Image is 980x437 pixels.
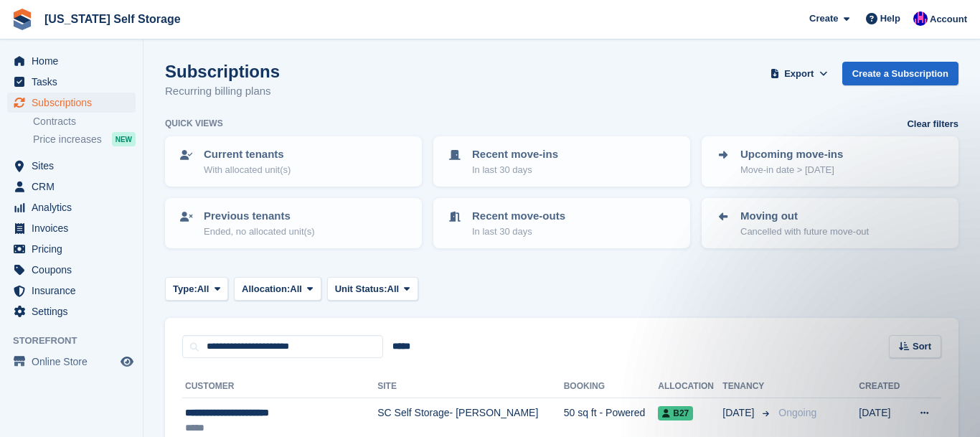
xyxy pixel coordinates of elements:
[7,239,136,259] a: menu
[32,301,118,321] span: Settings
[204,163,291,177] p: With allocated unit(s)
[32,51,118,71] span: Home
[7,197,136,217] a: menu
[387,282,400,296] span: All
[740,208,869,225] p: Moving out
[658,375,722,398] th: Allocation
[197,282,209,296] span: All
[7,301,136,321] a: menu
[327,277,418,301] button: Unit Status: All
[234,277,321,301] button: Allocation: All
[842,62,958,85] a: Create a Subscription
[204,208,315,225] p: Previous tenants
[913,339,931,354] span: Sort
[166,199,420,247] a: Previous tenants Ended, no allocated unit(s)
[472,146,558,163] p: Recent move-ins
[7,51,136,71] a: menu
[880,11,900,26] span: Help
[166,138,420,185] a: Current tenants With allocated unit(s)
[740,225,869,239] p: Cancelled with future move-out
[7,93,136,113] a: menu
[658,406,693,420] span: B27
[784,67,814,81] span: Export
[32,260,118,280] span: Coupons
[39,7,187,31] a: [US_STATE] Self Storage
[112,132,136,146] div: NEW
[32,239,118,259] span: Pricing
[722,405,757,420] span: [DATE]
[165,277,228,301] button: Type: All
[472,208,565,225] p: Recent move-outs
[913,11,928,26] img: Christopher Ganser
[564,375,659,398] th: Booking
[703,138,957,185] a: Upcoming move-ins Move-in date > [DATE]
[472,163,558,177] p: In last 30 days
[7,260,136,280] a: menu
[32,218,118,238] span: Invoices
[703,199,957,247] a: Moving out Cancelled with future move-out
[722,375,773,398] th: Tenancy
[32,72,118,92] span: Tasks
[165,83,280,100] p: Recurring billing plans
[11,9,33,30] img: stora-icon-8386f47178a22dfd0bd8f6a31ec36ba5ce8667c1dd55bd0f319d3a0aa187defe.svg
[32,93,118,113] span: Subscriptions
[7,281,136,301] a: menu
[33,115,136,128] a: Contracts
[32,177,118,197] span: CRM
[930,12,967,27] span: Account
[7,156,136,176] a: menu
[204,225,315,239] p: Ended, no allocated unit(s)
[740,163,843,177] p: Move-in date > [DATE]
[7,72,136,92] a: menu
[13,334,143,348] span: Storefront
[204,146,291,163] p: Current tenants
[768,62,831,85] button: Export
[7,218,136,238] a: menu
[435,199,689,247] a: Recent move-outs In last 30 days
[778,407,816,418] span: Ongoing
[173,282,197,296] span: Type:
[472,225,565,239] p: In last 30 days
[242,282,290,296] span: Allocation:
[32,156,118,176] span: Sites
[32,281,118,301] span: Insurance
[32,352,118,372] span: Online Store
[165,62,280,81] h1: Subscriptions
[377,375,563,398] th: Site
[859,375,906,398] th: Created
[290,282,302,296] span: All
[182,375,377,398] th: Customer
[335,282,387,296] span: Unit Status:
[32,197,118,217] span: Analytics
[435,138,689,185] a: Recent move-ins In last 30 days
[740,146,843,163] p: Upcoming move-ins
[7,177,136,197] a: menu
[907,117,958,131] a: Clear filters
[118,353,136,370] a: Preview store
[7,352,136,372] a: menu
[165,117,223,130] h6: Quick views
[33,133,102,146] span: Price increases
[33,131,136,147] a: Price increases NEW
[809,11,838,26] span: Create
